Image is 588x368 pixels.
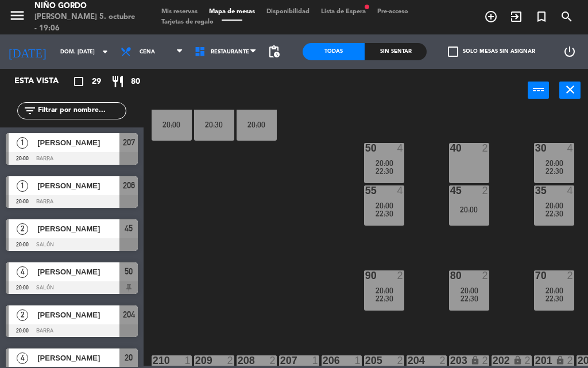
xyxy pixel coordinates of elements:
span: 206 [123,179,135,192]
span: [PERSON_NAME] [37,180,119,192]
i: lock [513,355,523,365]
div: 40 [450,143,451,153]
i: search [560,10,574,24]
div: 4 [567,143,574,153]
div: 70 [535,270,536,281]
span: 1 [17,137,28,149]
div: 2 [482,355,489,366]
div: [PERSON_NAME] 5. octubre - 19:06 [34,11,138,34]
span: pending_actions [267,45,281,59]
span: 22:30 [461,294,478,303]
div: 200 [578,355,578,366]
span: Pre-acceso [372,9,414,15]
i: arrow_drop_down [98,45,112,59]
div: 4 [397,185,404,196]
span: Lista de Espera [315,9,372,15]
span: check_box_outline_blank [448,47,458,57]
div: 204 [408,355,408,366]
span: 29 [92,75,101,88]
div: 90 [365,270,366,281]
i: power_settings_new [563,45,577,59]
span: 204 [123,308,135,321]
div: Niño Gordo [34,1,138,12]
div: 50 [365,143,366,153]
i: power_input [532,83,546,96]
span: 4 [17,352,28,364]
div: 101 [195,100,196,111]
div: 35 [535,185,536,196]
span: 1 [17,180,28,192]
div: 2 [397,355,404,366]
i: crop_square [72,75,86,88]
span: 207 [123,135,135,149]
span: [PERSON_NAME] [37,266,119,278]
div: 2 [482,185,489,196]
i: filter_list [23,104,37,118]
span: 22:30 [376,166,393,176]
div: 203 [450,355,451,366]
span: Mapa de mesas [203,9,261,15]
div: 201 [535,355,536,366]
div: 20:00 [152,121,192,129]
div: 208 [238,355,238,366]
span: [PERSON_NAME] [37,223,119,235]
div: Todas [303,43,365,60]
span: 22:30 [376,209,393,218]
div: 2 [397,270,404,281]
div: 209 [195,355,196,366]
div: 205 [365,355,366,366]
button: power_input [528,82,549,99]
span: 20:00 [376,158,393,168]
div: 102 [153,100,153,111]
div: 1 [354,355,361,366]
span: 4 [17,266,28,278]
div: Sin sentar [365,43,427,60]
span: 2 [17,309,28,321]
button: menu [9,7,26,28]
span: 22:30 [376,294,393,303]
span: 20:00 [546,158,563,168]
div: 6 [227,100,234,111]
div: 2 [567,270,574,281]
div: 4 [184,100,191,111]
div: 206 [323,355,323,366]
span: [PERSON_NAME] [37,309,119,321]
span: 20:00 [546,201,563,210]
div: 2 [524,355,531,366]
span: 22:30 [546,209,563,218]
i: exit_to_app [509,10,523,24]
div: 4 [269,100,276,111]
span: Cena [140,49,155,55]
span: 22:30 [546,294,563,303]
span: [PERSON_NAME] [37,137,119,149]
span: 20:00 [461,286,478,295]
div: 100 [238,100,238,111]
div: 30 [535,143,536,153]
div: 2 [227,355,234,366]
div: 20:00 [237,121,277,129]
i: lock [470,355,480,365]
div: 2 [269,355,276,366]
div: 210 [153,355,153,366]
span: fiber_manual_record [363,3,370,10]
span: Disponibilidad [261,9,315,15]
div: 45 [450,185,451,196]
div: 20:00 [449,206,489,214]
div: 4 [397,143,404,153]
div: 80 [450,270,451,281]
div: 2 [482,270,489,281]
div: 207 [280,355,281,366]
span: Restaurante [211,49,249,55]
span: 20:00 [546,286,563,295]
span: 20 [125,351,133,365]
div: 1 [312,355,319,366]
i: add_circle_outline [484,10,498,24]
span: 45 [125,222,133,235]
div: Esta vista [6,75,83,88]
button: close [559,82,581,99]
i: close [563,83,577,96]
input: Filtrar por nombre... [37,104,126,117]
span: Mis reservas [156,9,203,15]
span: [PERSON_NAME] [37,352,119,364]
span: 22:30 [546,166,563,176]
